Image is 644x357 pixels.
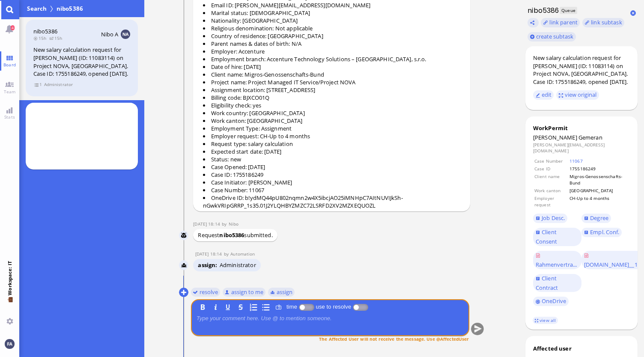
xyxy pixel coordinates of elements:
[222,221,229,227] span: by
[193,221,222,227] span: [DATE] 18:14
[299,303,314,310] p-inputswitch: Log time spent
[528,32,576,42] button: create subtask
[203,125,465,132] li: Employment Type: Assignment
[542,214,565,222] span: Job Desc.
[203,132,465,140] li: Employer request: CH-Up to 4 months
[49,35,65,41] span: 15h
[534,173,568,186] td: Client name
[590,214,608,222] span: Degree
[534,165,568,172] td: Case ID
[533,124,630,132] div: WorkPermit
[236,302,245,312] button: S
[191,287,221,297] button: resolve
[203,78,465,86] li: Project name: Project Managed IT Service/Project NOVA
[101,30,119,38] span: Nibo A
[44,81,73,88] span: Administrator
[203,9,465,17] li: Marital status: [DEMOGRAPHIC_DATA]
[203,163,465,171] li: Case Opened: [DATE]
[528,18,539,27] button: Copy ticket nibo5386 link to clipboard
[582,18,624,27] task-group-action-menu: link subtask
[33,27,57,35] span: nibo5386
[203,186,465,194] li: Case Number: 11067
[569,158,583,164] a: 11067
[2,114,17,120] span: Stats
[203,86,465,94] li: Assignment location: [STREET_ADDRESS]
[534,158,568,164] td: Case Number
[569,173,629,186] td: Migros-Genossenschafts-Bund
[203,194,465,209] li: OneDrive ID: b!ydMQ44pU802nqmn2w4X5ibcjAO25iMNHpC7AItNUVIJkSh-nGwkVRIpGRRP_1s35.01J2YLQHBYZMZC72L...
[569,195,629,208] td: CH-Up to 4 months
[533,317,558,324] a: view all
[34,81,42,88] span: view 1 items
[533,214,567,223] a: Job Desc.
[590,228,619,236] span: Empl. Conf.
[11,25,15,30] span: 4
[533,134,577,141] span: [PERSON_NAME]
[203,101,465,109] li: Eligibility check: yes
[198,261,219,269] span: assign
[6,295,13,315] span: 💼 Workspace: IT
[533,228,581,246] a: Client Consent
[195,251,224,257] span: [DATE] 18:14
[211,302,220,312] button: I
[319,336,469,342] span: The Affected User will not receive the message. Use @AffectedUser
[203,148,465,155] li: Expected start date: [DATE]
[203,63,465,71] li: Date of hire: [DATE]
[5,339,14,348] img: You
[560,7,577,14] span: Queue
[33,35,49,41] span: 15h
[203,24,465,32] li: Religious denomination: Not applicable
[203,94,465,101] li: Billing code: BJXCO01Q
[533,90,554,100] button: edit
[179,231,188,240] img: Nibo
[203,140,465,148] li: Request type: salary calculation
[533,142,630,154] dd: [PERSON_NAME][EMAIL_ADDRESS][DOMAIN_NAME]
[223,287,266,297] button: assign to me
[203,1,465,9] li: Email ID: [PERSON_NAME][EMAIL_ADDRESS][DOMAIN_NAME]
[534,195,568,208] td: Employer request
[219,231,244,239] strong: nibo5386
[581,214,611,223] a: Degree
[534,187,568,194] td: Work canton
[533,251,581,269] a: Rahmenvertra...
[353,303,368,310] p-inputswitch: use to resolve
[193,229,277,241] div: Request submitted.
[33,46,130,77] div: New salary calculation request for [PERSON_NAME] (ID: 11083114) on Project NOVA, [GEOGRAPHIC_DATA...
[229,221,239,227] span: Nibo
[533,345,572,352] div: Affected user
[203,178,465,186] li: Case Initiator: [PERSON_NAME]
[578,134,602,141] span: Gemeran
[285,303,299,310] label: time
[569,187,629,194] td: [GEOGRAPHIC_DATA]
[179,261,189,270] img: Automation
[26,4,48,13] span: Search
[581,228,622,237] a: Empl. Conf.
[536,261,577,268] span: Rahmenvertra...
[2,89,18,95] span: Team
[203,71,465,78] li: Client name: Migros-Genossenschafts-Bund
[591,18,622,26] span: link subtask
[556,90,599,100] button: view original
[224,302,233,312] button: U
[203,48,465,55] li: Employer: Accenture
[203,17,465,24] li: Nationality: [GEOGRAPHIC_DATA]
[533,274,581,292] a: Client Contract
[121,30,130,39] img: NA
[203,155,465,163] li: Status: new
[203,32,465,40] li: Country of residence: [GEOGRAPHIC_DATA]
[203,40,465,48] li: Parent names & dates of birth: N/A
[198,302,208,312] button: B
[1,62,18,68] span: Board
[268,287,295,297] button: assign
[314,303,353,310] label: use to resolve
[536,274,558,292] span: Client Contract
[203,109,465,117] li: Work country: [GEOGRAPHIC_DATA]
[525,6,559,15] h1: nibo5386
[203,55,465,63] li: Employment branch: Accenture Technology Solutions – [GEOGRAPHIC_DATA], s.r.o.
[536,228,558,245] span: Client Consent
[55,4,85,13] span: nibo5386
[203,171,465,178] li: Case ID: 1755186249
[224,251,231,257] span: by
[533,54,630,86] div: New salary calculation request for [PERSON_NAME] (ID: 11083114) on Project NOVA, [GEOGRAPHIC_DATA...
[230,251,255,257] span: automation@bluelakelegal.com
